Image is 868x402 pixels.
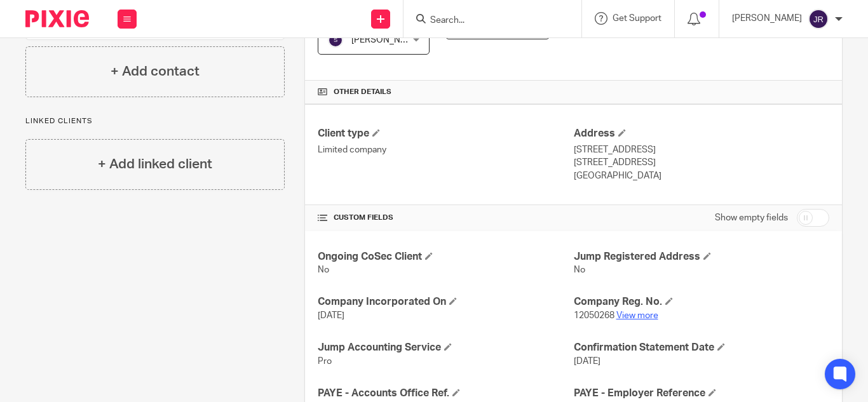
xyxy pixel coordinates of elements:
img: Pixie [25,10,89,27]
h4: Company Incorporated On [318,295,573,309]
h4: Address [574,127,829,140]
span: [DATE] [574,357,600,366]
h4: PAYE - Accounts Office Ref. [318,387,573,400]
img: svg%3E [808,9,829,29]
a: View more [616,311,658,320]
p: [PERSON_NAME] [732,12,802,25]
h4: Company Reg. No. [574,295,829,309]
h4: Jump Accounting Service [318,341,573,354]
span: Get Support [613,14,661,23]
span: Pro [318,357,332,366]
p: [STREET_ADDRESS] [574,156,829,169]
span: Other details [334,87,391,97]
h4: + Add linked client [98,154,212,174]
h4: Ongoing CoSec Client [318,250,573,264]
label: Show empty fields [715,211,788,224]
span: [DATE] [318,311,344,320]
span: No [574,265,585,274]
h4: Client type [318,127,573,140]
h4: Confirmation Statement Date [574,341,829,354]
p: Linked clients [25,116,285,126]
p: [STREET_ADDRESS] [574,144,829,156]
span: 12050268 [574,311,614,320]
span: [PERSON_NAME] S [351,36,429,44]
p: [GEOGRAPHIC_DATA] [574,170,829,182]
input: Search [429,15,543,27]
span: No [318,265,329,274]
h4: Jump Registered Address [574,250,829,264]
h4: + Add contact [111,62,200,81]
h4: PAYE - Employer Reference [574,387,829,400]
h4: CUSTOM FIELDS [318,213,573,223]
p: Limited company [318,144,573,156]
img: svg%3E [328,32,343,48]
